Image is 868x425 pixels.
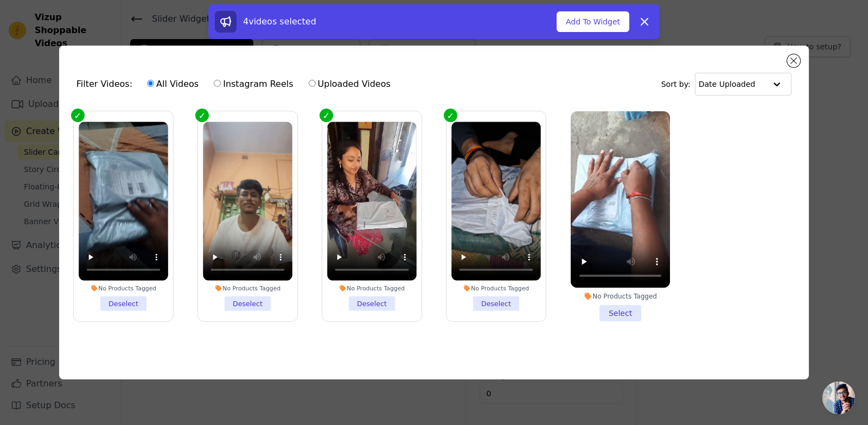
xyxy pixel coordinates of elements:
[203,284,292,292] div: No Products Tagged
[79,284,168,292] div: No Products Tagged
[327,284,417,292] div: No Products Tagged
[557,11,629,32] button: Add To Widget
[213,77,293,91] label: Instagram Reels
[451,284,541,292] div: No Products Tagged
[308,77,391,91] label: Uploaded Videos
[243,16,316,27] span: 4 videos selected
[787,54,800,67] button: Close modal
[822,382,855,414] div: Open chat
[146,77,199,91] label: All Videos
[661,73,792,96] div: Sort by:
[76,72,397,97] div: Filter Videos:
[571,292,670,301] div: No Products Tagged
